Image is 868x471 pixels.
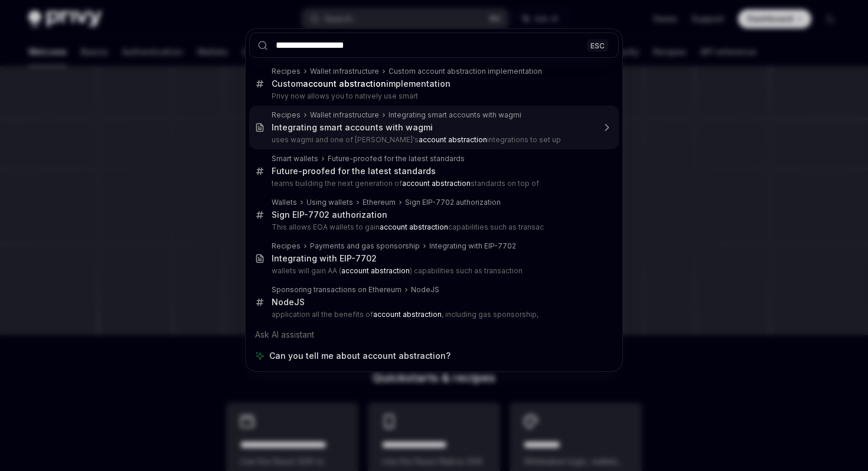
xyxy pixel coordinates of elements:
div: Recipes [272,241,301,251]
div: Ask AI assistant [249,324,619,345]
div: Recipes [272,67,301,76]
p: wallets will gain AA ( ) capabilities such as transaction [272,266,594,276]
div: Wallets [272,198,297,207]
div: Integrating smart accounts with wagmi [389,110,521,120]
p: This allows EOA wallets to gain capabilities such as transac [272,223,594,232]
div: Custom implementation [272,78,451,89]
div: Sign EIP-7702 authorization [405,198,501,207]
div: Recipes [272,110,301,120]
div: Integrating smart accounts with wagmi [272,122,433,133]
div: Wallet infrastructure [310,67,379,76]
b: account abstraction [402,179,471,188]
div: Integrating with EIP-7702 [272,253,377,264]
div: NodeJS [411,285,439,295]
div: Ethereum [363,198,396,207]
div: Integrating with EIP-7702 [429,241,516,251]
div: Payments and gas sponsorship [310,241,420,251]
div: Wallet infrastructure [310,110,379,120]
p: Privy now allows you to natively use smart [272,91,594,101]
b: account abstraction [419,135,487,144]
b: account abstraction [373,310,442,319]
p: application all the benefits of , including gas sponsorship, [272,310,594,319]
div: Sign EIP-7702 authorization [272,210,387,220]
b: account abstraction [380,223,448,231]
p: uses wagmi and one of [PERSON_NAME]'s integrations to set up [272,135,594,145]
b: account abstraction [303,78,386,89]
div: Future-proofed for the latest standards [328,154,465,163]
div: Using wallets [306,198,353,207]
b: account abstraction [341,266,410,275]
div: ESC [587,39,608,51]
div: Smart wallets [272,154,318,163]
div: Sponsoring transactions on Ethereum [272,285,402,295]
div: Future-proofed for the latest standards [272,166,436,176]
div: Custom account abstraction implementation [389,67,542,76]
div: NodeJS [272,297,305,308]
p: teams building the next generation of standards on top of [272,179,594,188]
span: Can you tell me about account abstraction? [269,350,451,362]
